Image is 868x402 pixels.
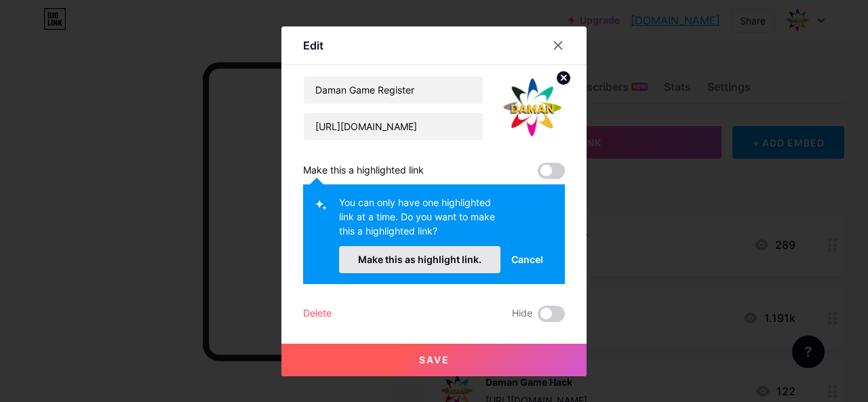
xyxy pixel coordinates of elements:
[303,163,424,179] div: Make this a highlighted link
[303,37,323,54] div: Edit
[511,252,543,266] span: Cancel
[500,76,565,141] img: link_thumbnail
[339,195,500,246] div: You can only have one highlighted link at a time. Do you want to make this a highlighted link?
[281,344,587,376] button: Save
[304,113,483,140] input: URL
[419,354,450,365] span: Save
[358,254,481,265] span: Make this as highlight link.
[303,306,332,322] div: Delete
[500,246,554,273] button: Cancel
[512,306,532,322] span: Hide
[339,246,500,273] button: Make this as highlight link.
[304,77,483,104] input: Title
